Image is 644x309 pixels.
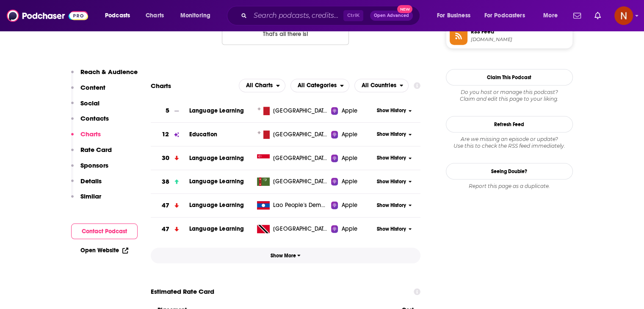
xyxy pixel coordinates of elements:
[377,107,406,114] span: Show History
[239,79,285,92] button: open menu
[189,225,244,232] span: Language Learning
[174,9,221,22] button: open menu
[71,146,112,161] button: Rate Card
[151,194,189,217] a: 47
[7,8,88,24] img: Podchaser - Follow, Share and Rate Podcasts
[80,177,102,185] p: Details
[446,183,573,190] div: Report this page as a duplicate.
[377,131,406,138] span: Show History
[71,161,108,177] button: Sponsors
[341,130,357,139] span: Apple
[254,177,331,186] a: [GEOGRAPHIC_DATA]
[250,9,343,22] input: Search podcasts, credits, & more...
[151,248,421,263] button: Show More
[374,14,409,18] span: Open Advanced
[254,154,331,163] a: [GEOGRAPHIC_DATA]
[471,28,569,36] span: RSS Feed
[374,107,415,114] button: Show History
[189,201,244,209] a: Language Learning
[614,6,633,25] span: Logged in as AdelNBM
[71,177,102,193] button: Details
[614,6,633,25] button: Show profile menu
[341,201,357,210] span: Apple
[71,83,105,99] button: Content
[222,22,349,45] button: Nothing here.
[273,107,328,115] span: Malta
[71,68,138,83] button: Reach & Audience
[437,10,470,22] span: For Business
[189,178,244,185] span: Language Learning
[377,226,406,233] span: Show History
[374,178,415,185] button: Show History
[162,130,169,139] h3: 12
[162,177,169,187] h3: 38
[290,79,349,92] h2: Categories
[331,177,374,186] a: Apple
[446,163,573,179] a: Seeing Double?
[189,107,244,114] a: Language Learning
[446,89,573,102] div: Claim and edit this page to your liking.
[431,9,481,22] button: open menu
[166,106,169,116] h3: 5
[570,8,584,23] a: Show notifications dropdown
[151,82,171,90] h2: Charts
[140,9,169,22] a: Charts
[341,107,357,115] span: Apple
[273,130,328,139] span: Malta
[273,177,328,186] span: Turkmenistan
[271,253,301,259] span: Show More
[374,131,415,138] button: Show History
[71,223,138,239] button: Contact Podcast
[341,225,357,233] span: Apple
[331,130,374,139] a: Apple
[254,225,331,233] a: [GEOGRAPHIC_DATA]
[180,10,210,22] span: Monitoring
[377,202,406,209] span: Show History
[105,10,130,22] span: Podcasts
[80,99,100,107] p: Social
[450,27,569,45] a: RSS Feed[DOMAIN_NAME]
[273,154,328,163] span: Singapore
[591,8,604,23] a: Show notifications dropdown
[354,79,409,92] h2: Countries
[80,247,128,254] a: Open Website
[290,79,349,92] button: open menu
[354,79,409,92] button: open menu
[189,154,244,162] a: Language Learning
[377,154,406,162] span: Show History
[80,146,112,154] p: Rate Card
[370,11,413,21] button: Open AdvancedNew
[80,192,101,200] p: Similar
[235,6,428,25] div: Search podcasts, credits, & more...
[162,153,169,163] h3: 30
[331,225,374,233] a: Apple
[151,99,189,122] a: 5
[543,10,558,22] span: More
[80,114,109,122] p: Contacts
[71,114,109,130] button: Contacts
[614,6,633,25] img: User Profile
[471,36,569,43] span: feeds.simplecast.com
[331,107,374,115] a: Apple
[446,69,573,86] button: Claim This Podcast
[189,131,217,138] a: Education
[484,10,525,22] span: For Podcasters
[254,130,331,139] a: [GEOGRAPHIC_DATA]
[341,177,357,186] span: Apple
[71,130,101,146] button: Charts
[71,192,101,208] button: Similar
[99,9,141,22] button: open menu
[80,161,108,169] p: Sponsors
[298,83,337,88] span: All Categories
[362,83,396,88] span: All Countries
[146,10,164,22] span: Charts
[446,136,573,149] div: Are we missing an episode or update? Use this to check the RSS feed immediately.
[254,107,331,115] a: [GEOGRAPHIC_DATA]
[374,202,415,209] button: Show History
[254,201,331,210] a: Lao People's Democratic Republic
[331,201,374,210] a: Apple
